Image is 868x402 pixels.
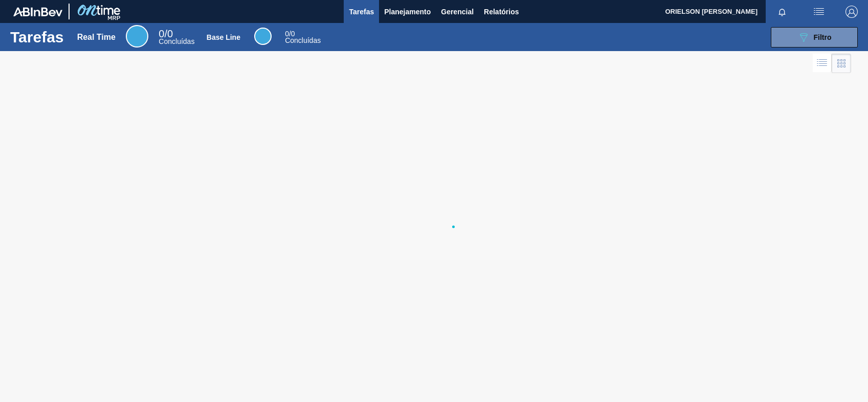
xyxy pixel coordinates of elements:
div: Base Line [285,31,321,44]
span: Gerencial [441,6,474,18]
span: Filtro [814,33,832,41]
div: Real Time [126,25,148,48]
img: userActions [813,6,825,18]
span: Tarefas [349,6,374,18]
span: Planejamento [384,6,431,18]
button: Filtro [771,27,858,48]
button: Notificações [766,5,798,19]
img: TNhmsLtSVTkK8tSr43FrP2fwEKptu5GPRR3wAAAABJRU5ErkJggg== [13,7,62,16]
span: 0 [285,30,289,38]
span: Concluídas [159,37,194,45]
span: 0 [159,28,164,39]
span: Concluídas [285,36,321,44]
div: Base Line [254,28,272,45]
span: / 0 [285,30,295,38]
span: / 0 [159,28,173,39]
span: Relatórios [484,6,519,18]
div: Base Line [207,33,240,41]
img: Logout [845,6,858,18]
div: Real Time [159,30,194,45]
h1: Tarefas [10,31,64,43]
div: Real Time [77,33,116,42]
